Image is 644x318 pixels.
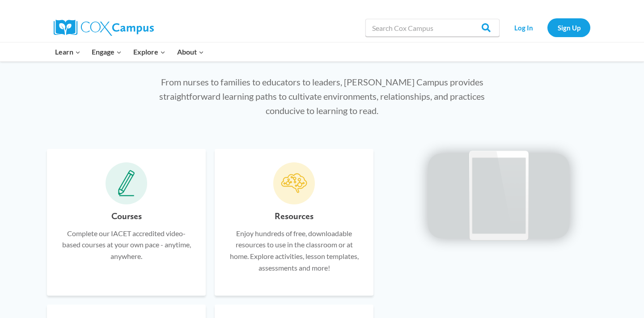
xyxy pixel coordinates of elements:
[49,42,86,61] button: Child menu of Learn
[228,228,360,273] p: Enjoy hundreds of free, downloadable resources to use in the classroom or at home. Explore activi...
[86,42,128,61] button: Child menu of Engage
[504,18,590,37] nav: Secondary Navigation
[111,209,142,223] h6: Courses
[60,228,192,262] p: Complete our IACET accredited video-based courses at your own pace - anytime, anywhere.
[54,20,154,36] img: Cox Campus
[49,42,209,61] nav: Primary Navigation
[275,209,314,223] h6: Resources
[547,18,590,37] a: Sign Up
[365,19,500,37] input: Search Cox Campus
[149,75,495,118] p: From nurses to families to educators to leaders, [PERSON_NAME] Campus provides straightforward le...
[224,27,420,66] span: Equity is Only Possible When All Children Can Read
[504,18,543,37] a: Log In
[127,42,171,61] button: Child menu of Explore
[171,42,210,61] button: Child menu of About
